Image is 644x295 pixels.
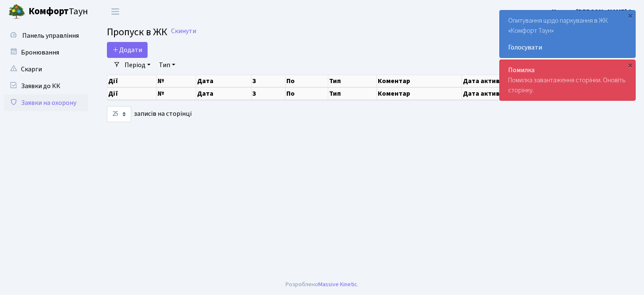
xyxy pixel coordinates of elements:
th: Коментар [377,75,462,87]
strong: Помилка [508,65,535,75]
th: Дії [107,87,157,100]
label: записів на сторінці [107,106,192,122]
div: Помилка завантаження сторінки. Оновіть сторінку. [500,60,635,100]
th: № [157,87,196,100]
th: По [286,87,328,100]
th: Дата [196,87,252,100]
div: Опитування щодо паркування в ЖК «Комфорт Таун» [500,10,635,57]
div: × [626,11,634,20]
a: Панель управління [4,27,88,44]
a: Голосувати [508,42,627,52]
th: Дата активації [462,75,577,87]
th: Коментар [377,87,462,100]
img: logo.png [8,3,25,20]
th: З [252,75,286,87]
th: По [286,75,328,87]
select: записів на сторінці [107,106,131,122]
th: Дії [107,75,157,87]
span: Додати [112,45,142,55]
a: Період [121,58,154,72]
div: × [626,61,634,69]
a: Бронювання [4,44,88,61]
span: Панель управління [22,31,79,40]
th: Дата активації [462,87,577,100]
th: Тип [328,75,377,87]
div: Розроблено . [286,280,358,289]
a: Заявки на охорону [4,94,88,111]
a: Тип [156,58,179,72]
span: Пропуск в ЖК [107,25,167,39]
b: Комфорт [29,5,69,18]
a: Заявки до КК [4,78,88,94]
button: Переключити навігацію [105,5,126,18]
a: Скарги [4,61,88,78]
b: Цитрус [PERSON_NAME] А. [552,7,634,16]
span: Таун [29,5,88,19]
a: Додати [107,42,148,58]
th: № [157,75,196,87]
th: Дата [196,75,252,87]
a: Скинути [171,27,196,35]
th: Тип [328,87,377,100]
a: Цитрус [PERSON_NAME] А. [552,7,634,17]
th: З [252,87,286,100]
a: Massive Kinetic [318,280,357,289]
